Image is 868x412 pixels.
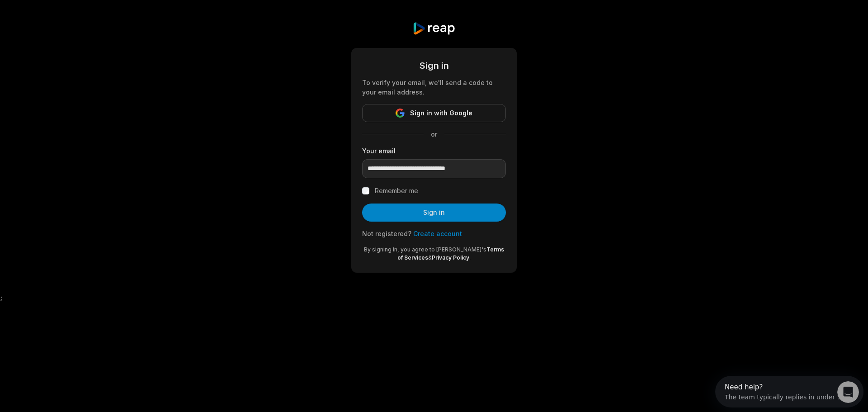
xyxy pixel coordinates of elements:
iframe: Intercom live chat discovery launcher [715,376,863,407]
button: Sign in [362,204,506,222]
span: . [469,254,471,261]
span: Not registered? [362,230,411,237]
div: Sign in [362,59,506,72]
div: To verify your email, we'll send a code to your email address. [362,78,506,97]
a: Create account [413,230,462,237]
span: Sign in with Google [410,108,472,118]
div: Need help? [9,8,130,15]
div: Open Intercom Messenger [4,4,156,28]
label: Your email [362,146,506,156]
div: The team typically replies in under 1h [9,15,130,24]
a: Terms of Services [397,246,504,261]
span: or [424,129,444,139]
a: Privacy Policy [432,254,469,261]
span: By signing in, you agree to [PERSON_NAME]'s [364,246,486,253]
iframe: Intercom live chat [837,381,859,403]
label: Remember me [375,185,418,196]
button: Sign in with Google [362,104,506,122]
span: & [428,254,432,261]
